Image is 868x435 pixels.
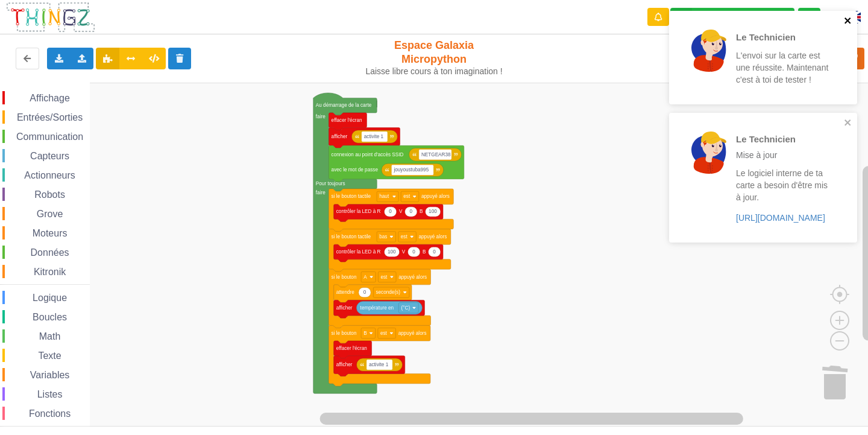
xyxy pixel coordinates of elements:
[393,167,429,173] text: jouyoustuba995
[421,152,451,157] text: NETGEAR38
[22,170,77,180] span: Actionneurs
[32,267,68,277] span: Kitronik
[28,151,71,161] span: Capteurs
[418,234,447,240] text: appuyé alors
[33,189,67,200] span: Robots
[36,389,64,399] span: Listes
[736,167,830,203] p: Le logiciel interne de ta carte a besoin d'être mis à jour.
[15,112,84,122] span: Entrées/Sorties
[429,209,437,214] text: 100
[35,209,65,219] span: Grove
[433,249,436,255] text: 0
[670,8,794,27] div: Ta base fonctionne bien !
[332,331,357,336] text: si le bouton
[736,133,830,145] p: Le Technicien
[5,1,96,33] img: thingz_logo.png
[336,305,353,311] text: afficher
[398,331,427,336] text: appuyé alors
[332,152,404,157] text: connexion au point d'accès SSID
[389,209,392,214] text: 0
[332,167,379,173] text: avec le mot de passe
[401,305,410,311] text: (°C)
[336,290,354,295] text: attendre
[736,213,825,223] a: [URL][DOMAIN_NAME]
[364,134,384,139] text: activite 1
[332,234,371,240] text: si le bouton tactile
[31,293,69,303] span: Logique
[420,209,423,214] text: B
[736,31,830,43] p: Le Technicien
[316,190,325,195] text: faire
[388,249,396,255] text: 100
[363,331,367,336] text: B
[380,275,388,280] text: est
[316,103,372,108] text: Au démarrage de la carte
[412,249,415,255] text: 0
[736,149,830,161] p: Mise à jour
[379,194,389,199] text: haut
[336,209,381,214] text: contrôler la LED à R
[28,93,71,103] span: Affichage
[379,234,387,240] text: bas
[332,134,348,139] text: afficher
[36,351,63,361] span: Texte
[29,247,71,258] span: Données
[336,346,367,351] text: effacer l'écran
[14,132,85,142] span: Communication
[401,234,408,240] text: est
[369,362,389,367] text: activite 1
[363,290,366,295] text: 0
[360,66,508,77] div: Laisse libre cours à ton imagination !
[31,312,69,322] span: Boucles
[316,114,325,119] text: faire
[844,16,852,27] button: close
[380,331,388,336] text: est
[332,118,362,123] text: effacer l'écran
[398,275,427,280] text: appuyé alors
[332,275,357,280] text: si le bouton
[27,408,72,419] span: Fonctions
[402,249,406,255] text: V
[37,331,63,341] span: Math
[399,209,403,214] text: V
[336,362,353,367] text: afficher
[332,194,371,199] text: si le bouton tactile
[360,39,508,77] div: Espace Galaxia Micropython
[403,194,410,199] text: est
[363,275,367,280] text: A
[409,209,412,214] text: 0
[360,305,394,311] text: température en
[421,194,450,199] text: appuyé alors
[31,228,69,238] span: Moteurs
[736,49,830,86] p: L'envoi sur la carte est une réussite. Maintenant c'est à toi de tester !
[376,290,400,295] text: seconde(s)
[423,249,426,255] text: B
[336,249,381,255] text: contrôler la LED à R
[28,370,72,380] span: Variables
[316,181,345,186] text: Pour toujours
[844,118,852,129] button: close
